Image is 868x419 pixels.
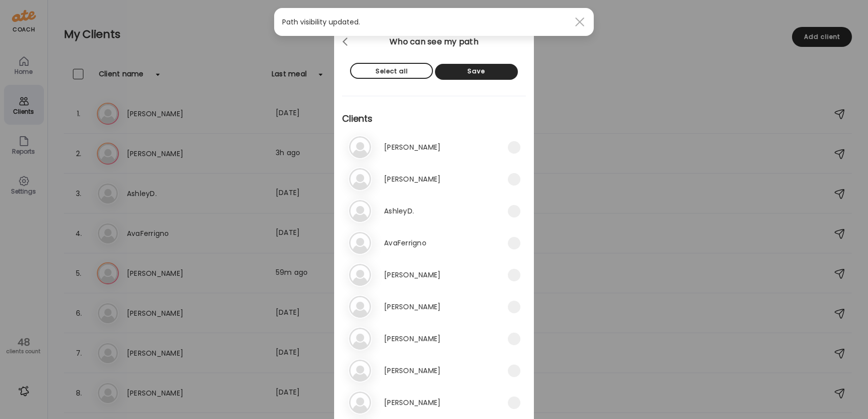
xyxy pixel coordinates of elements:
[384,365,440,377] h3: [PERSON_NAME]
[349,360,371,382] img: bg-avatar-default.svg
[384,173,440,185] h3: [PERSON_NAME]
[349,392,371,414] img: bg-avatar-default.svg
[435,64,518,80] div: Save
[349,328,371,350] img: bg-avatar-default.svg
[384,205,414,217] h3: AshleyD.
[342,96,526,133] h3: Clients
[334,36,534,48] div: Who can see my path
[384,141,440,153] h3: [PERSON_NAME]
[349,168,371,190] img: bg-avatar-default.svg
[384,333,440,345] h3: [PERSON_NAME]
[384,397,440,409] h3: [PERSON_NAME]
[350,63,433,79] div: Select all
[384,269,440,281] h3: [PERSON_NAME]
[349,136,371,158] img: bg-avatar-default.svg
[349,264,371,286] img: bg-avatar-default.svg
[384,237,427,249] h3: AvaFerrigno
[349,296,371,318] img: bg-avatar-default.svg
[384,301,440,313] h3: [PERSON_NAME]
[349,200,371,222] img: bg-avatar-default.svg
[282,16,570,28] div: Path visibility updated.
[349,232,371,254] img: bg-avatar-default.svg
